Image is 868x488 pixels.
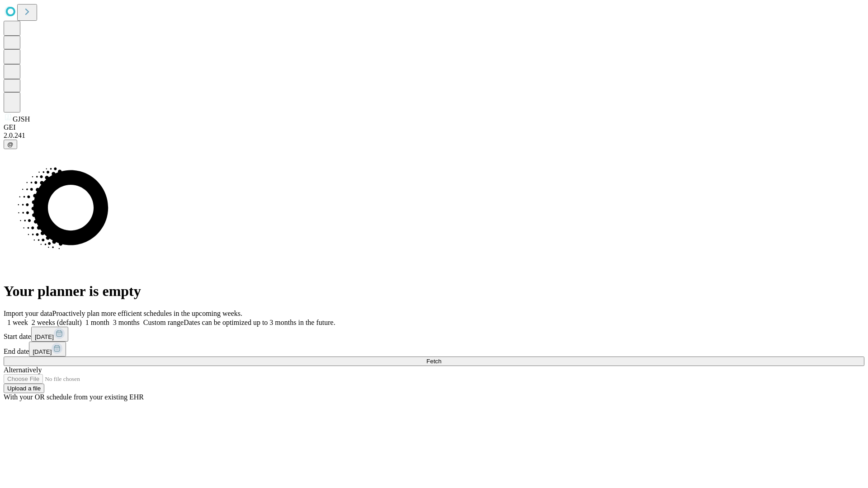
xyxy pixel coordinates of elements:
span: [DATE] [33,348,52,355]
span: [DATE] [35,333,54,340]
button: [DATE] [29,342,66,357]
span: Dates can be optimized up to 3 months in the future. [184,319,335,326]
span: Custom range [143,319,184,326]
div: End date [4,342,864,357]
span: Alternatively [4,366,42,374]
h1: Your planner is empty [4,283,864,300]
div: Start date [4,327,864,342]
span: 2 weeks (default) [32,319,82,326]
button: @ [4,140,17,149]
button: Fetch [4,357,864,366]
button: Upload a file [4,384,44,393]
span: Import your data [4,310,52,317]
div: 2.0.241 [4,131,864,140]
span: With your OR schedule from your existing EHR [4,393,144,401]
div: GEI [4,123,864,131]
span: 3 months [113,319,140,326]
span: @ [7,141,14,148]
button: [DATE] [31,327,68,342]
span: 1 month [85,319,109,326]
span: Fetch [426,358,441,365]
span: Proactively plan more efficient schedules in the upcoming weeks. [52,310,242,317]
span: 1 week [7,319,28,326]
span: GJSH [13,115,30,123]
